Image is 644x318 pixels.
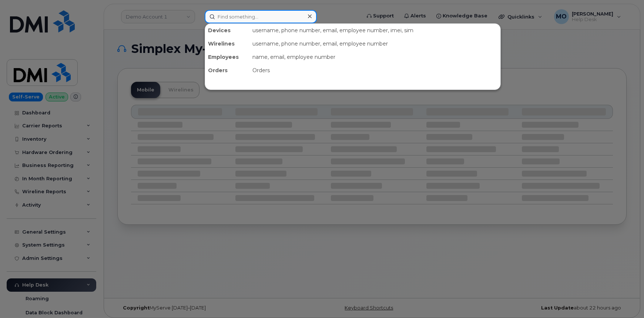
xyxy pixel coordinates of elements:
div: Orders [205,64,249,77]
div: Devices [205,24,249,37]
div: Orders [249,64,500,77]
div: Wirelines [205,37,249,50]
div: username, phone number, email, employee number, imei, sim [249,24,500,37]
div: name, email, employee number [249,50,500,64]
div: username, phone number, email, employee number [249,37,500,50]
div: Employees [205,50,249,64]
